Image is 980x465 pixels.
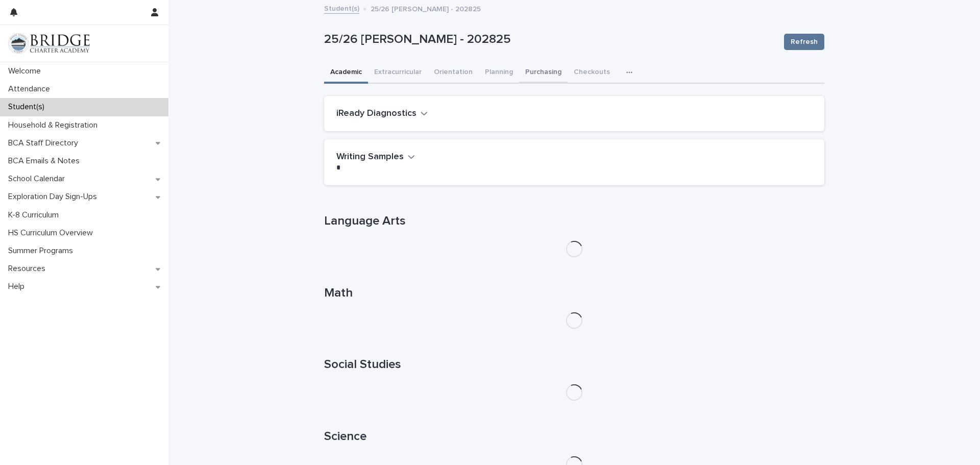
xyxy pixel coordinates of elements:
h2: iReady Diagnostics [336,108,416,119]
h1: Science [324,429,824,444]
a: Student(s) [324,2,359,14]
span: Refresh [791,37,818,47]
p: Exploration Day Sign-Ups [4,192,105,202]
p: 25/26 [PERSON_NAME] - 202825 [324,32,776,47]
p: Household & Registration [4,120,106,130]
button: Extracurricular [368,62,428,84]
button: iReady Diagnostics [336,108,428,119]
h1: Math [324,286,824,301]
p: Student(s) [4,102,53,112]
p: Welcome [4,66,49,76]
img: V1C1m3IdTEidaUdm9Hs0 [8,33,90,54]
p: K-8 Curriculum [4,210,67,220]
button: Orientation [428,62,479,84]
button: Purchasing [519,62,568,84]
h2: Writing Samples [336,152,404,163]
button: Writing Samples [336,152,415,163]
p: Attendance [4,84,58,94]
p: HS Curriculum Overview [4,228,101,238]
p: 25/26 [PERSON_NAME] - 202825 [371,3,481,14]
p: School Calendar [4,174,73,184]
button: Checkouts [568,62,616,84]
p: Summer Programs [4,246,81,256]
p: Help [4,282,33,291]
button: Academic [324,62,368,84]
button: Planning [479,62,519,84]
h1: Social Studies [324,357,824,372]
p: BCA Emails & Notes [4,156,88,166]
h1: Language Arts [324,214,824,229]
button: Refresh [784,34,824,50]
p: BCA Staff Directory [4,138,86,148]
p: Resources [4,264,54,274]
